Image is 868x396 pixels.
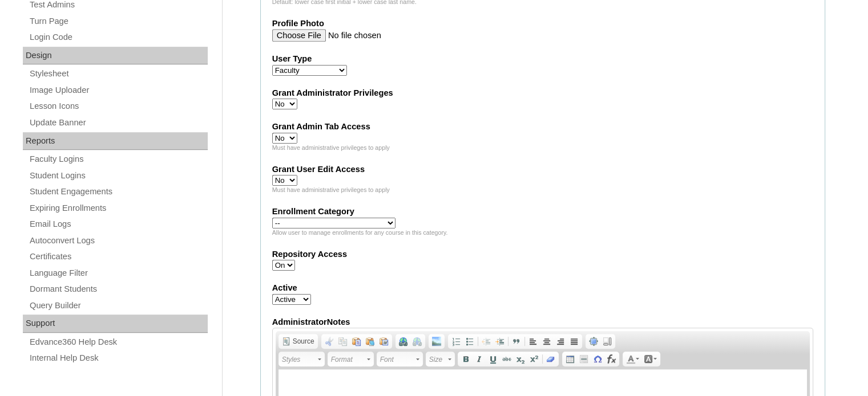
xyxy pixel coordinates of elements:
[29,234,208,248] a: Autoconvert Logs
[554,335,567,348] a: Align Right
[540,335,554,348] a: Center
[291,337,314,346] span: Source
[272,121,813,133] label: Grant Admin Tab Access
[463,335,477,348] a: Insert/Remove Bulleted List
[493,335,507,348] a: Increase Indent
[479,335,493,348] a: Decrease Indent
[29,67,208,81] a: Stylesheet
[29,250,208,264] a: Certificates
[322,335,336,348] a: Cut
[350,335,364,348] a: Paste
[380,353,414,366] span: Font
[272,186,813,194] div: Must have administrative privileges to apply
[641,353,659,365] a: Background Color
[486,353,500,365] a: Underline
[29,152,208,166] a: Faculty Logins
[29,217,208,231] a: Email Logs
[29,14,208,28] a: Turn Page
[272,248,813,260] label: Repository Access
[272,53,813,65] label: User Type
[514,353,527,365] a: Subscript
[272,164,813,175] label: Grant User Edit Access
[29,116,208,130] a: Update Banner
[473,353,486,365] a: Italic
[331,353,365,366] span: Format
[29,169,208,183] a: Student Logins
[328,352,374,366] a: Format
[29,99,208,113] a: Lesson Icons
[624,353,641,365] a: Text Color
[604,353,618,365] a: Insert Equation
[29,30,208,44] a: Login Code
[527,353,541,365] a: Superscript
[510,335,523,348] a: Block Quote
[430,335,443,348] a: Add Image
[377,352,423,366] a: Font
[500,353,514,365] a: Strike Through
[23,47,208,65] div: Design
[600,335,614,348] a: Show Blocks
[544,353,558,365] a: Remove Format
[577,353,591,365] a: Insert Horizontal Line
[272,18,813,30] label: Profile Photo
[29,299,208,313] a: Query Builder
[29,335,208,349] a: Edvance360 Help Desk
[426,352,455,366] a: Size
[29,83,208,97] a: Image Uploader
[272,228,813,237] div: Allow user to manage enrollments for any course in this category.
[397,335,410,348] a: Link
[526,335,540,348] a: Align Left
[23,132,208,150] div: Reports
[410,335,424,348] a: Unlink
[282,353,316,366] span: Styles
[29,351,208,365] a: Internal Help Desk
[29,201,208,215] a: Expiring Enrollments
[272,206,813,218] label: Enrollment Category
[591,353,604,365] a: Insert Special Character
[272,282,813,294] label: Active
[449,335,463,348] a: Insert/Remove Numbered List
[272,144,813,152] div: Must have administrative privileges to apply
[563,353,577,365] a: Table
[272,316,813,328] label: AdministratorNotes
[23,315,208,333] div: Support
[377,335,391,348] a: Paste from Word
[29,185,208,199] a: Student Engagements
[459,353,473,365] a: Bold
[336,335,350,348] a: Copy
[429,353,446,366] span: Size
[587,335,600,348] a: Maximize
[567,335,581,348] a: Justify
[272,87,813,99] label: Grant Administrator Privileges
[280,335,317,348] a: Source
[29,266,208,280] a: Language Filter
[278,352,325,366] a: Styles
[364,335,377,348] a: Paste as plain text
[29,282,208,296] a: Dormant Students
